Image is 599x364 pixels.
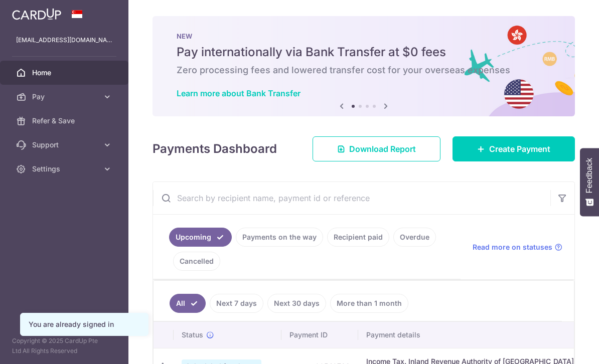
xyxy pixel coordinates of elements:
[177,64,551,76] h6: Zero processing fees and lowered transfer cost for your overseas expenses
[267,294,326,313] a: Next 30 days
[281,322,358,348] th: Payment ID
[473,242,552,252] span: Read more on statuses
[32,116,98,126] span: Refer & Save
[32,164,98,174] span: Settings
[585,158,594,193] span: Feedback
[453,136,575,161] a: Create Payment
[169,228,232,247] a: Upcoming
[330,294,408,313] a: More than 1 month
[313,136,440,161] a: Download Report
[182,330,203,340] span: Status
[170,294,206,313] a: All
[210,294,263,313] a: Next 7 days
[29,319,140,329] div: You are already signed in
[393,228,436,247] a: Overdue
[32,140,98,150] span: Support
[12,8,61,20] img: CardUp
[153,182,550,214] input: Search by recipient name, payment id or reference
[153,140,277,158] h4: Payments Dashboard
[173,252,220,271] a: Cancelled
[177,88,301,98] a: Learn more about Bank Transfer
[349,143,416,155] span: Download Report
[358,322,582,348] th: Payment details
[32,68,98,78] span: Home
[489,143,550,155] span: Create Payment
[177,32,551,40] p: NEW
[473,242,562,252] a: Read more on statuses
[32,92,98,102] span: Pay
[327,228,389,247] a: Recipient paid
[177,44,551,60] h5: Pay internationally via Bank Transfer at $0 fees
[153,16,575,116] img: Bank transfer banner
[236,228,323,247] a: Payments on the way
[16,35,112,45] p: [EMAIL_ADDRESS][DOMAIN_NAME]
[580,148,599,216] button: Feedback - Show survey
